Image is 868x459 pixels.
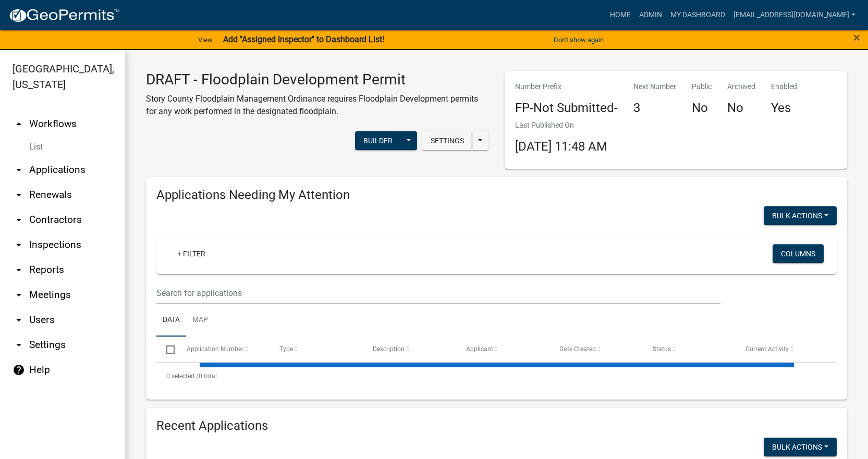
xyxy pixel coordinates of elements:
i: arrow_drop_down [13,339,25,351]
i: arrow_drop_up [13,118,25,130]
span: × [853,30,860,45]
p: Number Prefix [515,81,618,92]
a: + Filter [169,244,214,263]
i: arrow_drop_down [13,314,25,326]
h4: Yes [771,101,797,116]
span: Applicant [466,345,493,353]
span: Date Created [559,345,596,353]
a: Data [156,304,186,337]
i: arrow_drop_down [13,189,25,201]
datatable-header-cell: Select [156,337,176,362]
button: Bulk Actions [764,206,837,225]
div: 0 total [156,363,837,389]
span: Type [279,345,293,353]
span: Description [373,345,405,353]
strong: Add "Assigned Inspector" to Dashboard List! [223,34,384,44]
button: Bulk Actions [764,438,837,456]
datatable-header-cell: Applicant [456,337,549,362]
datatable-header-cell: Date Created [549,337,643,362]
button: Close [853,31,860,44]
span: Application Number [187,345,243,353]
datatable-header-cell: Application Number [176,337,270,362]
p: Last Published On [515,120,607,131]
p: Enabled [771,81,797,92]
span: Current Activity [745,345,789,353]
datatable-header-cell: Type [270,337,363,362]
i: arrow_drop_down [13,214,25,226]
h4: FP-Not Submitted- [515,101,618,116]
a: Admin [635,5,666,25]
span: 0 selected / [166,373,199,380]
a: My Dashboard [666,5,729,25]
a: [EMAIL_ADDRESS][DOMAIN_NAME] [729,5,860,25]
h4: 3 [633,101,676,116]
p: Story County Floodplain Management Ordinance requires Floodplain Development permits for any work... [146,93,489,118]
p: Public [692,81,712,92]
a: Home [606,5,635,25]
h4: No [727,101,755,116]
datatable-header-cell: Status [642,337,736,362]
h4: No [692,101,712,116]
p: Next Number [633,81,676,92]
i: help [13,364,25,376]
i: arrow_drop_down [13,164,25,176]
i: arrow_drop_down [13,264,25,276]
button: Columns [773,244,824,263]
a: View [194,31,217,48]
button: Settings [422,131,472,150]
h3: DRAFT - Floodplain Development Permit [146,71,489,89]
datatable-header-cell: Current Activity [736,337,829,362]
p: Archived [727,81,755,92]
i: arrow_drop_down [13,289,25,301]
a: Map [186,304,214,337]
span: [DATE] 11:48 AM [515,139,607,154]
datatable-header-cell: Description [363,337,456,362]
i: arrow_drop_down [13,239,25,251]
button: Don't show again [549,31,608,48]
input: Search for applications [156,282,720,304]
span: Status [653,345,671,353]
button: Builder [355,131,401,150]
h4: Recent Applications [156,418,837,433]
h4: Applications Needing My Attention [156,188,837,203]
